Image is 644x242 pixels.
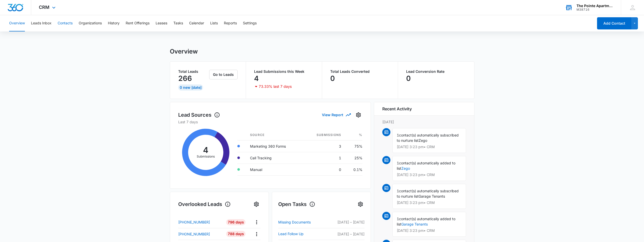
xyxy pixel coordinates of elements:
[303,130,345,141] th: Submissions
[178,219,210,225] p: [PHONE_NUMBER]
[246,140,303,152] td: Marketing 360 Forms
[278,200,315,208] h1: Open Tasks
[345,130,362,141] th: %
[31,15,52,31] button: Leads Inbox
[330,74,335,82] p: 0
[126,15,150,31] button: Rent Offerings
[303,140,345,152] td: 3
[278,231,316,237] a: Lead Follow Up
[224,15,237,31] button: Reports
[209,70,238,79] button: Go to Leads
[178,111,220,119] h1: Lead Sources
[401,166,410,170] a: Zego
[252,200,260,208] button: Settings
[178,70,208,73] p: Total Leads
[397,173,462,177] p: [DATE] 3:23 pm • CRM
[178,231,223,237] a: [PHONE_NUMBER]
[108,15,120,31] button: History
[419,138,427,143] span: Zego
[406,74,411,82] p: 0
[178,84,203,91] div: 0 New [DATE]
[178,74,192,82] p: 266
[246,152,303,164] td: Call Tracking
[397,201,462,204] p: [DATE] 3:23 pm • CRM
[382,106,412,112] h6: Recent Activity
[397,133,459,143] span: contact(s) automatically subscribed to nurture list
[345,164,362,175] td: 0.1%
[58,15,73,31] button: Contacts
[189,15,204,31] button: Calendar
[345,152,362,164] td: 25%
[397,217,455,226] span: contact(s) automatically added to list
[397,229,462,232] p: [DATE] 3:23 pm • CRM
[322,110,350,119] button: View Report
[597,17,631,29] button: Add Contact
[397,145,462,149] p: [DATE] 3:23 pm • CRM
[226,231,245,237] div: 788 Days
[210,15,218,31] button: Lists
[243,15,257,31] button: Settings
[209,72,238,77] a: Go to Leads
[419,194,445,198] span: Garage Tenants
[330,70,390,73] p: Total Leads Converted
[397,189,399,193] span: 1
[156,15,167,31] button: Leases
[303,152,345,164] td: 1
[9,15,25,31] button: Overview
[170,48,198,55] h1: Overview
[382,119,466,125] p: [DATE]
[173,15,183,31] button: Tasks
[406,70,466,73] p: Lead Conversion Rate
[253,218,260,226] button: Actions
[253,230,260,238] button: Actions
[397,161,399,165] span: 1
[254,74,259,82] p: 4
[178,200,231,208] h1: Overlooked Leads
[333,219,364,225] p: [DATE] – [DATE]
[246,130,303,141] th: Source
[39,5,49,10] span: CRM
[226,219,245,225] div: 796 Days
[259,85,292,88] p: 73.33% last 7 days
[178,231,210,237] p: [PHONE_NUMBER]
[345,140,362,152] td: 75%
[356,200,365,208] button: Settings
[278,219,316,225] a: Missing Documents
[397,217,399,221] span: 1
[333,231,364,237] p: [DATE] – [DATE]
[254,70,314,73] p: Lead Submissions this Week
[178,119,362,125] p: Last 7 days
[246,164,303,175] td: Manual
[79,15,102,31] button: Organizations
[354,111,362,119] button: Settings
[401,222,428,226] a: Garage Tenants
[397,133,399,137] span: 1
[576,4,614,8] div: account name
[397,189,459,198] span: contact(s) automatically subscribed to nurture list
[178,219,223,225] a: [PHONE_NUMBER]
[303,164,345,175] td: 0
[576,8,614,11] div: account id
[397,161,455,170] span: contact(s) automatically added to list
